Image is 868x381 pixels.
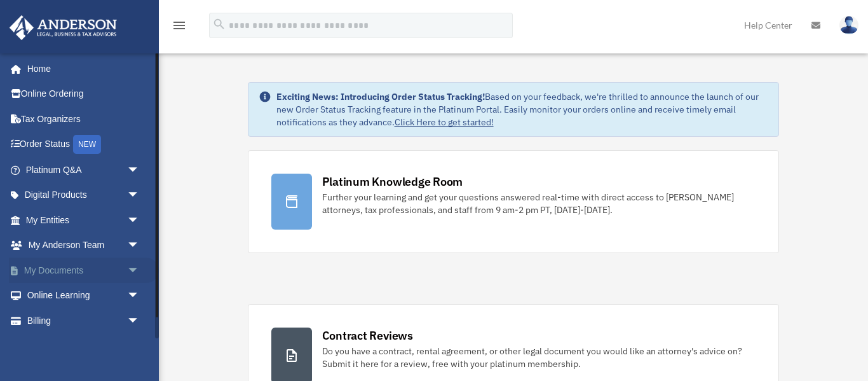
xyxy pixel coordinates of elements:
[9,233,159,258] a: My Anderson Teamarrow_drop_down
[127,233,153,259] span: arrow_drop_down
[127,308,153,334] span: arrow_drop_down
[6,15,121,40] img: Anderson Advisors Platinum Portal
[212,17,226,31] i: search
[248,150,780,253] a: Platinum Knowledge Room Further your learning and get your questions answered real-time with dire...
[322,191,756,216] div: Further your learning and get your questions answered real-time with direct access to [PERSON_NAM...
[839,16,858,34] img: User Pic
[127,183,153,209] span: arrow_drop_down
[9,333,159,359] a: Events Calendar
[276,91,485,102] strong: Exciting News: Introducing Order Status Tracking!
[9,258,159,283] a: My Documentsarrow_drop_down
[9,81,159,107] a: Online Ordering
[9,56,153,81] a: Home
[127,207,153,233] span: arrow_drop_down
[395,116,494,128] a: Click Here to get started!
[322,345,756,370] div: Do you have a contract, rental agreement, or other legal document you would like an attorney's ad...
[322,174,463,190] div: Platinum Knowledge Room
[9,207,159,233] a: My Entitiesarrow_drop_down
[127,258,153,284] span: arrow_drop_down
[127,283,153,309] span: arrow_drop_down
[9,283,159,308] a: Online Learningarrow_drop_down
[172,18,187,33] i: menu
[9,106,159,132] a: Tax Organizers
[9,157,159,183] a: Platinum Q&Aarrow_drop_down
[127,157,153,183] span: arrow_drop_down
[322,328,413,343] div: Contract Reviews
[9,183,159,208] a: Digital Productsarrow_drop_down
[172,22,187,33] a: menu
[9,308,159,333] a: Billingarrow_drop_down
[9,132,159,158] a: Order StatusNEW
[276,90,769,128] div: Based on your feedback, we're thrilled to announce the launch of our new Order Status Tracking fe...
[73,135,101,154] div: NEW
